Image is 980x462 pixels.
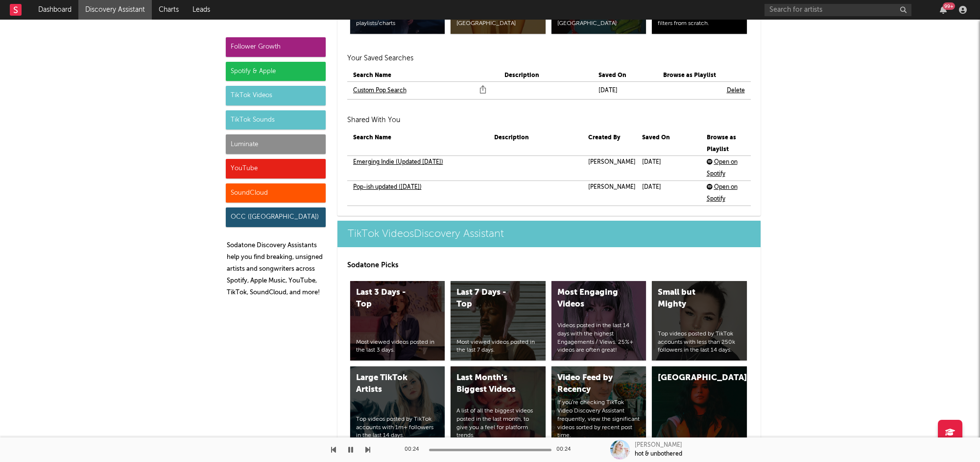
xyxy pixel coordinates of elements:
span: Open on Spotify [707,159,738,177]
td: [DATE] [636,156,701,181]
a: Large TikTok ArtistsTop videos posted by TikTok accounts with 1m+ followers in the last 14 days. [350,366,445,446]
th: Search Name [347,132,488,156]
a: Last 7 Days - TopMost viewed videos posted in the last 7 days. [451,281,546,360]
a: Small but MightyTop videos posted by TikTok accounts with less than 250k followers in the last 14... [652,281,747,360]
div: Most viewed videos posted in the last 3 days. [356,338,439,355]
th: Created By [582,132,636,156]
div: 99 + [943,2,955,10]
td: [DATE] [636,181,701,206]
div: Last Month's Biggest Videos [456,372,523,396]
p: Sodatone Discovery Assistants help you find breaking, unsigned artists and songwriters across Spo... [227,240,326,299]
div: Follower Growth [226,37,326,57]
a: Last Month's Biggest VideosA list of all the biggest videos posted in the last month, to give you... [451,366,546,446]
a: TikTok VideosDiscovery Assistant [337,221,761,247]
th: Browse as Playlist [701,132,744,156]
div: Top videos posted by TikTok accounts with 1m+ followers in the last 14 days. [356,415,439,440]
div: SoundCloud [226,183,326,203]
a: Most Engaging VideosVideos posted in the last 14 days with the highest Engagements / Views. 25%+ ... [551,281,646,360]
a: Emerging Indie (Updated [DATE]) [353,156,443,168]
input: Search for artists [765,4,911,16]
h2: Your Saved Searches [347,52,751,64]
div: Small but Mighty [658,287,724,310]
div: YouTube [226,159,326,179]
th: Saved On [593,70,657,82]
a: Custom Pop Search [353,85,406,97]
span: Open on Spotify [707,184,738,202]
div: If you're checking TikTok Video Discovery Assistant frequently, view the significant videos sorte... [557,399,641,440]
div: Video Feed by Recency [557,372,624,396]
button: 99+ [940,6,947,14]
div: Open on Spotify [707,156,744,180]
a: Last 3 Days - TopMost viewed videos posted in the last 3 days. [350,281,445,360]
th: Description [488,132,582,156]
th: Browse as Playlist [657,70,720,82]
a: Video Feed by RecencyIf you're checking TikTok Video Discovery Assistant frequently, view the sig... [551,366,646,446]
div: TikTok Videos [226,86,326,105]
td: Delete [721,82,751,100]
div: 00:24 [405,444,424,456]
th: Saved On [636,132,701,156]
div: Videos posted in the last 14 days with the highest Engagements / Views. 25%+ videos are often great! [557,322,641,355]
div: Open on Spotify [707,181,744,205]
div: Spotify & Apple [226,62,326,81]
div: Top videos posted by TikTok accounts with less than 250k followers in the last 14 days. [658,330,741,355]
a: [GEOGRAPHIC_DATA] [652,366,747,446]
div: Large TikTok Artists [356,372,423,396]
td: [PERSON_NAME] [582,181,636,206]
p: Sodatone Picks [347,259,751,271]
div: [PERSON_NAME] [635,441,682,450]
div: Most viewed videos posted in the last 7 days. [456,338,540,355]
div: A list of all the biggest videos posted in the last month, to give you a feel for platform trends. [456,407,540,440]
div: TikTok Sounds [226,110,326,130]
div: Most Engaging Videos [557,287,624,310]
td: [PERSON_NAME] [582,156,636,181]
div: Last 3 Days - Top [356,287,423,310]
th: Description [499,70,593,82]
div: [GEOGRAPHIC_DATA] [658,372,724,384]
div: 00:24 [556,444,576,456]
div: Luminate [226,134,326,154]
h2: Shared With You [347,114,751,126]
div: Last 7 Days - Top [456,287,523,310]
div: OCC ([GEOGRAPHIC_DATA]) [226,207,326,227]
td: [DATE] [593,82,657,100]
div: hot & unbothered [635,450,682,459]
th: Search Name [347,70,499,82]
a: Pop-ish updated ([DATE]) [353,181,422,193]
